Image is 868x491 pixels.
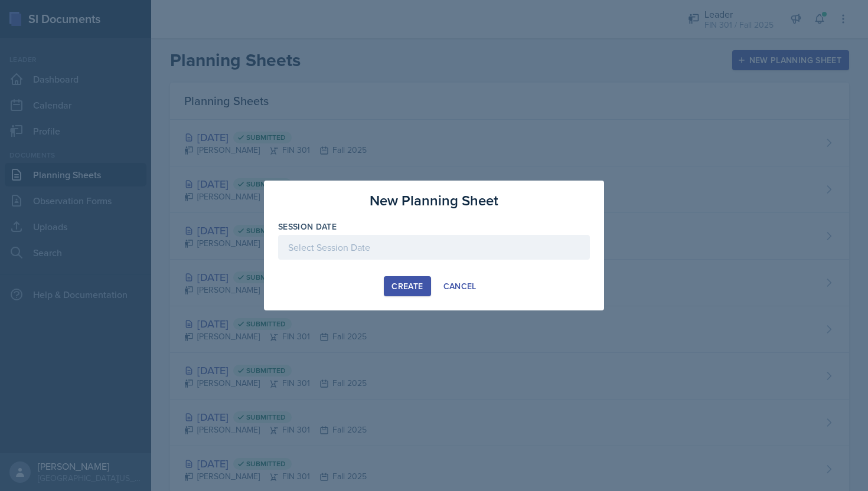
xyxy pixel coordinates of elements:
[370,190,498,211] h3: New Planning Sheet
[436,276,484,296] button: Cancel
[391,281,423,291] div: Create
[384,276,430,296] button: Create
[278,221,337,233] label: Session Date
[443,281,477,291] div: Cancel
